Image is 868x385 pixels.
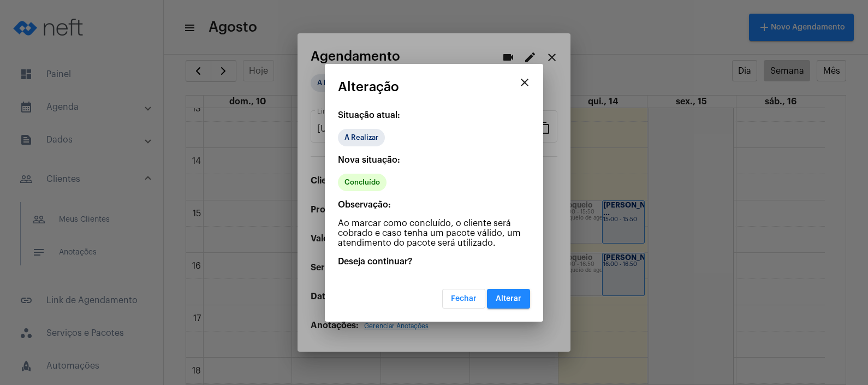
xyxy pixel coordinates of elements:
mat-chip: A Realizar [338,129,385,146]
p: Observação: [338,200,530,210]
p: Deseja continuar? [338,257,530,266]
p: Ao marcar como concluído, o cliente será cobrado e caso tenha um pacote válido, um atendimento do... [338,218,530,248]
span: Alterar [496,295,521,303]
button: Fechar [442,289,485,309]
p: Situação atual: [338,110,530,120]
mat-icon: close [518,76,531,89]
button: Alterar [487,289,530,309]
span: Alteração [338,80,399,94]
p: Nova situação: [338,155,530,165]
mat-chip: Concluído [338,174,387,191]
span: Fechar [451,295,477,303]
